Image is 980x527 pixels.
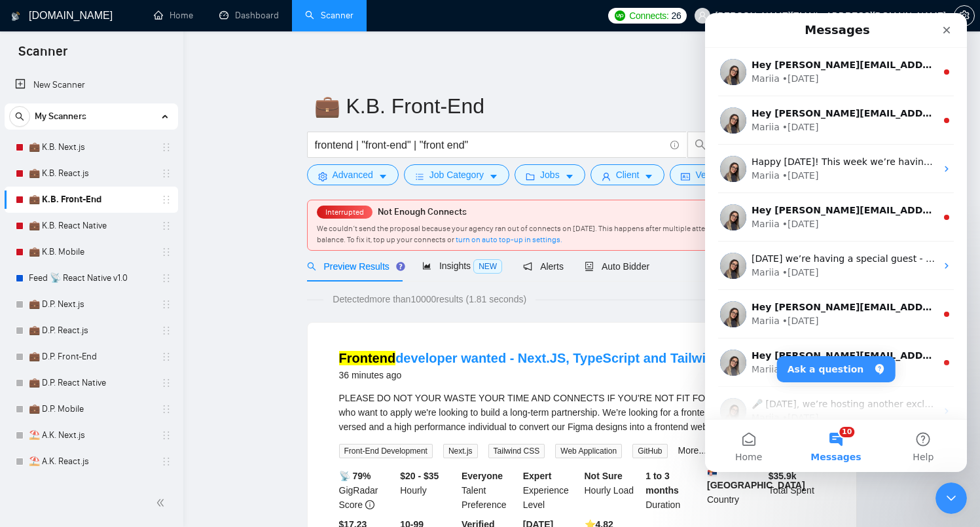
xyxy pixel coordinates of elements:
[29,213,153,239] a: 💼 K.B. React Native
[336,469,398,512] div: GigRadar Score
[365,500,374,509] span: info-circle
[489,172,498,181] span: caret-down
[161,299,172,310] span: holder
[704,469,766,512] div: Country
[540,168,560,182] span: Jobs
[523,262,532,271] span: notification
[488,444,545,458] span: Tailwind CSS
[520,469,582,512] div: Experience Level
[585,471,623,481] b: Not Sure
[681,172,690,181] span: idcard
[954,10,974,21] span: setting
[515,164,585,185] button: folderJobscaret-down
[315,137,664,153] input: Search Freelance Jobs...
[473,259,502,274] span: NEW
[602,172,611,181] span: user
[11,6,20,27] img: logo
[339,391,825,434] div: PLEASE DO NOT YOUR WASTE YOUR TIME AND CONNECTS IF YOU'RE NOT FIT FOR THIS JOB. For the people wh...
[321,208,368,217] span: Interrupted
[526,172,535,181] span: folder
[687,132,714,158] button: search
[323,292,535,306] span: Detected more than 10000 results (1.81 seconds)
[670,164,750,185] button: idcardVendorcaret-down
[29,291,153,318] a: 💼 D.P. Next.js
[378,206,467,217] span: Not Enough Connects
[769,471,797,481] b: $ 35.9k
[154,10,193,21] a: homeHome
[422,261,502,271] span: Insights
[161,142,172,153] span: holder
[555,444,622,458] span: Web Application
[339,393,820,432] span: PLEASE DO NOT YOUR WASTE YOUR TIME AND CONNECTS IF YOU'RE NOT FIT FOR THIS JOB. For the people wh...
[333,168,373,182] span: Advanced
[672,9,681,23] span: 26
[688,139,713,151] span: search
[643,469,704,512] div: Duration
[644,172,653,181] span: caret-down
[615,10,625,21] img: upwork-logo.png
[429,168,484,182] span: Job Category
[523,261,564,272] span: Alerts
[29,134,153,160] a: 💼 K.B. Next.js
[29,370,153,396] a: 💼 D.P. React Native
[29,318,153,344] a: 💼 D.P. React.js
[307,164,399,185] button: settingAdvancedcaret-down
[645,471,679,496] b: 1 to 3 months
[29,422,153,448] a: ⛱️ A.K. Next.js
[443,444,478,458] span: Next.js
[678,445,707,456] a: More...
[707,469,805,490] b: [GEOGRAPHIC_DATA]
[400,471,439,481] b: $20 - $35
[161,194,172,205] span: holder
[670,141,679,149] span: info-circle
[29,239,153,265] a: 💼 K.B. Mobile
[314,90,830,122] input: Scanner name...
[8,42,78,69] span: Scanner
[456,235,562,244] a: turn on auto top-up in settings.
[10,112,29,121] span: search
[695,168,724,182] span: Vendor
[318,172,327,181] span: setting
[161,325,172,336] span: holder
[29,475,153,501] a: ⛱️ A.K. Front-End
[339,444,433,458] span: Front-End Development
[462,471,503,481] b: Everyone
[161,430,172,441] span: holder
[708,469,717,478] img: 🇷🇸
[629,9,668,23] span: Connects:
[339,367,753,383] div: 36 minutes ago
[219,10,279,21] a: dashboardDashboard
[161,247,172,257] span: holder
[415,172,424,181] span: bars
[954,5,975,26] button: setting
[161,352,172,362] span: holder
[5,72,178,98] li: New Scanner
[705,13,967,472] iframe: Intercom live chat
[422,261,431,270] span: area-chart
[29,160,153,187] a: 💼 K.B. React.js
[161,221,172,231] span: holder
[29,396,153,422] a: 💼 D.P. Mobile
[307,261,401,272] span: Preview Results
[585,262,594,271] span: robot
[404,164,509,185] button: barsJob Categorycaret-down
[585,261,649,272] span: Auto Bidder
